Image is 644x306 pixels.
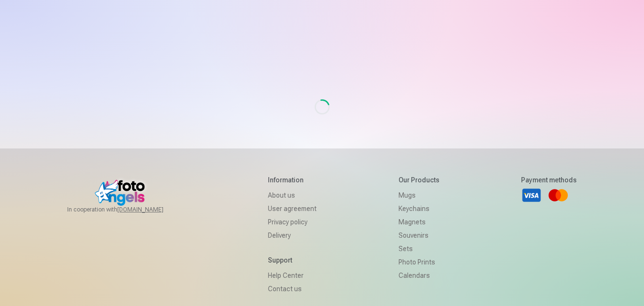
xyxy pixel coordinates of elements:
a: Mastercard [548,185,569,206]
a: Visa [521,185,542,206]
a: Privacy policy [268,215,317,229]
h5: Payment methods [521,175,577,185]
h5: Our products [399,175,440,185]
a: Souvenirs [399,229,440,242]
a: Contact us [268,282,317,295]
a: Magnets [399,215,440,229]
a: Calendars [399,269,440,282]
a: Sets [399,242,440,255]
a: About us [268,189,317,202]
span: In cooperation with [67,206,186,213]
a: Keychains [399,202,440,215]
a: User agreement [268,202,317,215]
a: [DOMAIN_NAME] [117,206,186,213]
a: Photo prints [399,255,440,269]
a: Mugs [399,189,440,202]
a: Help Center [268,269,317,282]
a: Delivery [268,229,317,242]
h5: Information [268,175,317,185]
h5: Support [268,255,317,265]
